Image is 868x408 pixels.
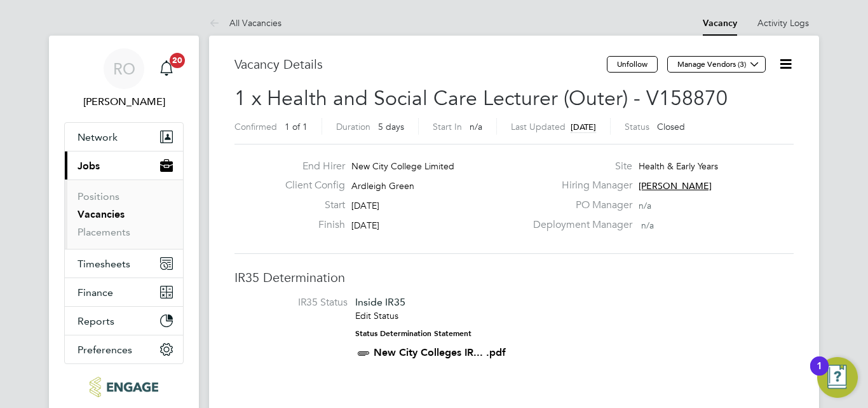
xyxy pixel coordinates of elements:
[78,208,125,220] a: Vacancies
[65,307,183,335] button: Reports
[526,199,632,212] label: PO Manager
[65,151,183,179] button: Jobs
[351,180,414,192] span: Ardleigh Green
[374,346,506,358] a: New City Colleges IR... .pdf
[78,344,132,356] span: Preferences
[65,278,183,306] button: Finance
[511,121,566,132] label: Last Updated
[65,335,183,363] button: Preferences
[355,329,471,338] strong: Status Determination Statement
[817,366,822,383] div: 1
[154,48,179,89] a: 20
[355,296,405,308] span: Inside IR35
[64,94,184,109] span: Roslyn O'Garro
[275,199,345,212] label: Start
[78,131,118,143] span: Network
[90,377,158,397] img: ncclondon-logo-retina.png
[234,121,277,132] label: Confirmed
[625,121,649,132] label: Status
[526,179,632,192] label: Hiring Manager
[351,200,379,211] span: [DATE]
[639,180,712,192] span: [PERSON_NAME]
[78,226,130,238] a: Placements
[703,18,737,29] a: Vacancy
[78,258,130,270] span: Timesheets
[64,377,184,397] a: Go to home page
[64,48,184,109] a: RO[PERSON_NAME]
[657,121,685,132] span: Closed
[351,220,379,231] span: [DATE]
[639,160,718,172] span: Health & Early Years
[113,60,135,77] span: RO
[65,123,183,151] button: Network
[433,121,462,132] label: Start In
[78,160,100,172] span: Jobs
[817,357,858,398] button: Open Resource Center, 1 new notification
[234,269,794,286] h3: IR35 Determination
[170,53,185,68] span: 20
[526,218,632,232] label: Deployment Manager
[234,86,728,111] span: 1 x Health and Social Care Lecturer (Outer) - V158870
[275,218,345,232] label: Finish
[65,250,183,278] button: Timesheets
[351,160,454,172] span: New City College Limited
[378,121,404,132] span: 5 days
[234,56,607,73] h3: Vacancy Details
[78,190,119,202] a: Positions
[65,179,183,249] div: Jobs
[641,220,654,231] span: n/a
[639,200,651,211] span: n/a
[209,17,281,29] a: All Vacancies
[667,56,766,73] button: Manage Vendors (3)
[607,56,658,73] button: Unfollow
[757,17,809,29] a: Activity Logs
[355,310,398,321] a: Edit Status
[571,122,596,132] span: [DATE]
[78,286,113,299] span: Finance
[78,315,114,327] span: Reports
[526,160,632,173] label: Site
[247,296,348,309] label: IR35 Status
[275,160,345,173] label: End Hirer
[275,179,345,192] label: Client Config
[470,121,482,132] span: n/a
[285,121,308,132] span: 1 of 1
[336,121,370,132] label: Duration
